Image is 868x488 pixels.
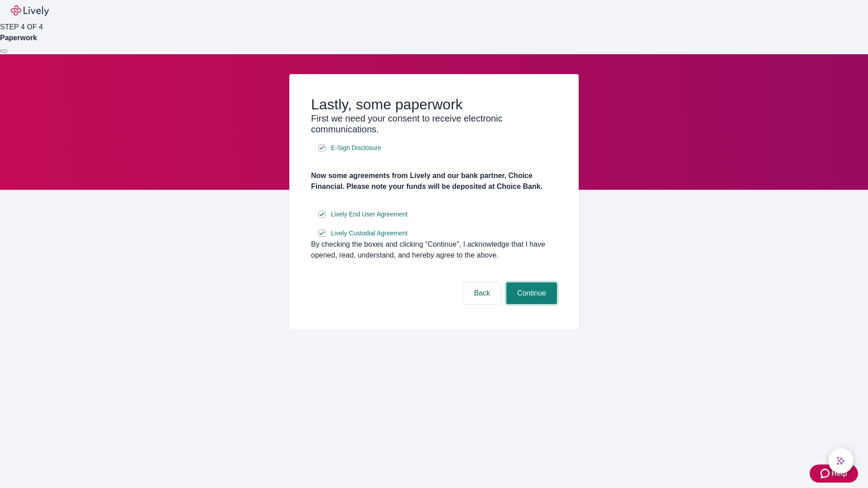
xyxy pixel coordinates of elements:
[311,170,557,192] h4: Now some agreements from Lively and our bank partner, Choice Financial. Please note your funds wi...
[329,228,410,239] a: e-sign disclosure document
[311,96,557,113] h2: Lastly, some paperwork
[11,5,49,16] img: Lively
[836,456,845,465] svg: Lively AI Assistant
[821,468,831,479] svg: Zendesk support icon
[329,209,410,220] a: e-sign disclosure document
[331,229,408,238] span: Lively Custodial Agreement
[831,468,847,479] span: Help
[329,142,383,154] a: e-sign disclosure document
[331,210,408,219] span: Lively End User Agreement
[311,239,557,261] div: By checking the boxes and clicking “Continue", I acknowledge that I have opened, read, understand...
[506,282,557,304] button: Continue
[810,465,858,483] button: Zendesk support iconHelp
[331,143,381,153] span: E-Sign Disclosure
[463,282,501,304] button: Back
[311,113,557,135] h3: First we need your consent to receive electronic communications.
[828,448,854,474] button: chat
